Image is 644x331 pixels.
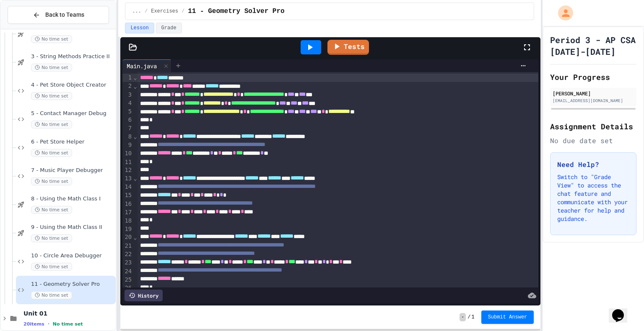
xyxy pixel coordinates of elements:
[122,276,133,284] div: 25
[122,59,171,72] div: Main.java
[122,149,133,158] div: 10
[122,242,133,250] div: 21
[122,267,133,276] div: 24
[122,166,133,174] div: 12
[31,53,114,60] span: 3 - String Methods Practice II
[125,290,163,301] div: History
[488,314,527,321] span: Submit Answer
[53,321,83,327] span: No time set
[31,177,72,185] span: No time set
[122,91,133,99] div: 3
[133,175,137,182] span: Fold line
[31,139,114,146] span: 6 - Pet Store Helper
[45,10,84,19] span: Back to Teams
[122,284,133,293] div: 26
[122,99,133,108] div: 4
[23,310,114,317] span: Unit 01
[122,62,161,70] div: Main.java
[122,116,133,124] div: 6
[553,98,634,104] div: [EMAIL_ADDRESS][DOMAIN_NAME]
[133,74,137,81] span: Fold line
[31,82,114,89] span: 4 - Pet Store Object Creator
[122,225,133,233] div: 19
[122,158,133,167] div: 11
[31,291,72,299] span: No time set
[122,74,133,82] div: 1
[472,314,475,321] span: 1
[553,90,634,97] div: [PERSON_NAME]
[8,6,109,24] button: Back to Teams
[122,250,133,259] div: 22
[122,183,133,191] div: 14
[151,8,178,15] span: Exercises
[122,141,133,149] div: 9
[145,8,148,15] span: /
[557,173,629,223] p: Switch to "Grade View" to access the chat feature and communicate with your teacher for help and ...
[188,6,284,16] span: 11 - Geometry Solver Pro
[609,298,636,323] iframe: chat widget
[122,82,133,90] div: 2
[31,149,72,157] span: No time set
[31,281,114,288] span: 11 - Geometry Solver Pro
[557,159,629,169] h3: Need Help?
[122,133,133,141] div: 8
[467,314,470,321] span: /
[132,8,141,15] span: ...
[31,195,114,203] span: 8 - Using the Math Class I
[550,71,636,83] h2: Your Progress
[31,252,114,259] span: 10 - Circle Area Debugger
[31,263,72,271] span: No time set
[549,3,575,23] div: My Account
[23,321,44,327] span: 20 items
[125,23,154,33] button: Lesson
[550,34,636,57] h1: Period 3 - AP CSA [DATE]-[DATE]
[156,23,182,33] button: Grade
[122,124,133,133] div: 7
[122,208,133,217] div: 17
[122,259,133,267] div: 23
[31,224,114,231] span: 9 - Using the Math Class II
[31,92,72,100] span: No time set
[31,35,72,43] span: No time set
[327,40,369,55] a: Tests
[550,121,636,132] h2: Assignment Details
[48,321,49,327] span: •
[31,121,72,128] span: No time set
[182,8,184,15] span: /
[122,217,133,225] div: 18
[481,310,534,324] button: Submit Answer
[133,133,137,140] span: Fold line
[31,64,72,72] span: No time set
[31,234,72,242] span: No time set
[122,200,133,208] div: 16
[122,233,133,241] div: 20
[122,108,133,116] div: 5
[133,83,137,90] span: Fold line
[122,174,133,183] div: 13
[460,313,466,321] span: -
[31,110,114,117] span: 5 - Contact Manager Debug
[133,234,137,241] span: Fold line
[122,191,133,200] div: 15
[31,167,114,174] span: 7 - Music Player Debugger
[550,136,636,146] div: No due date set
[31,206,72,214] span: No time set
